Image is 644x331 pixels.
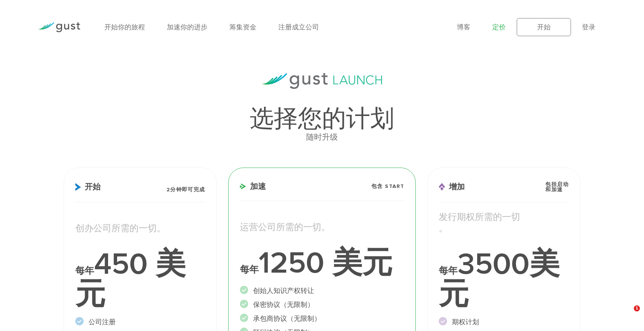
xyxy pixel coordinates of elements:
a: 注册成立公司 [278,23,319,31]
font: 每年 [439,265,458,276]
font: 和加速 [545,186,563,193]
font: 2分钟 [166,186,182,193]
font: 。 [439,223,448,234]
font: 保密协议（无限制） [253,301,314,309]
img: gust-launch-logos.svg [262,73,382,89]
a: 定价 [492,23,506,31]
a: 登录 [582,23,595,31]
font: 创始人知识产权转让 [253,287,314,295]
a: 博客 [457,23,470,31]
font: 随时升级 [306,133,338,142]
font: 所需的一切。 [111,223,166,234]
font: 承包商协议（无限制） [253,315,321,323]
font: 发行期权所需的一切 [439,212,520,223]
font: 1 [635,306,638,311]
font: 开始 [537,23,551,31]
font: 每年 [240,264,259,275]
font: 开始 [85,182,101,192]
a: 加速你的进步 [167,23,208,31]
a: 开始你的旅程 [104,23,145,31]
img: 加速图标 [240,183,246,189]
img: 阵风标志 [38,22,80,32]
font: 3500美元 [439,246,560,312]
font: 即可完成 [182,186,205,193]
font: 运营公司 [240,222,276,233]
font: 期权计划 [452,318,479,326]
font: 加速 [250,182,266,191]
a: 开始 [517,18,571,36]
font: 包含 START [371,183,404,189]
font: 包括启动 [545,181,569,188]
font: 创办公司 [75,223,111,234]
img: 开始图标 X2 [75,183,81,191]
a: 筹集资金 [229,23,256,31]
font: 所需的一切。 [276,222,330,233]
font: 公司注册 [89,318,116,326]
font: 每年 [75,265,94,276]
font: 450 美元 [75,246,186,312]
font: 增加 [449,182,465,192]
iframe: 对讲机实时聊天 [618,305,636,323]
img: 升起图标 [439,183,445,191]
font: 1250 美元 [259,245,392,281]
font: 选择您的计划 [250,105,394,133]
